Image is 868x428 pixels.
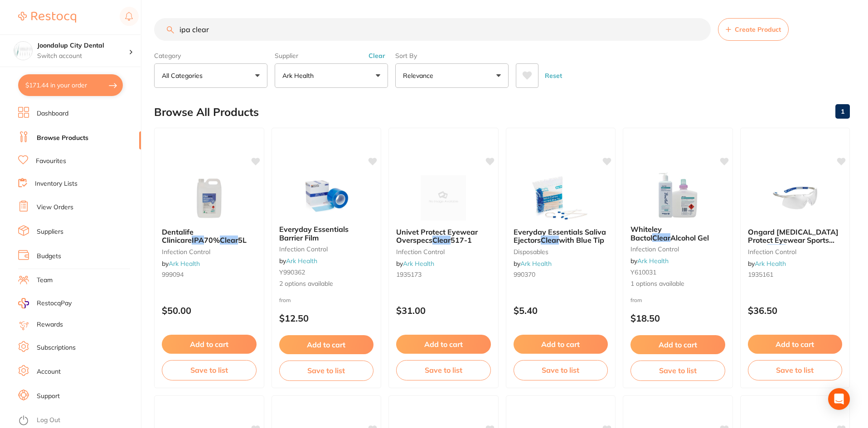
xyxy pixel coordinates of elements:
[14,42,32,60] img: Joondalup City Dental
[154,63,267,88] button: All Categories
[162,360,257,380] button: Save to list
[18,298,72,308] a: RestocqPay
[297,173,356,218] img: Everyday Essentials Barrier Film
[414,175,473,221] img: Univet Protect Eyewear Overspecs Clear 517-1
[279,313,374,323] p: $12.50
[766,175,824,221] img: Ongard ICU Protect Eyewear Sports Wrap Clear 516-1
[630,245,725,253] small: infection control
[630,225,662,242] span: Whiteley Bactol
[652,233,670,242] em: Clear
[37,252,61,261] a: Budgets
[37,109,68,118] a: Dashboard
[162,305,257,316] p: $50.00
[279,257,317,265] span: by
[162,71,206,80] p: All Categories
[37,203,73,212] a: View Orders
[154,18,711,41] input: Search Products
[630,335,725,354] button: Add to cart
[279,335,374,354] button: Add to cart
[396,228,491,245] b: Univet Protect Eyewear Overspecs Clear 517-1
[154,106,259,119] h2: Browse All Products
[396,335,491,354] button: Add to cart
[279,279,374,289] span: 2 options available
[18,12,76,23] img: Restocq Logo
[748,248,843,255] small: infection control
[37,392,60,401] a: Support
[18,414,138,428] button: Log Out
[630,279,725,289] span: 1 options available
[204,236,220,245] span: 70%
[630,257,669,265] span: by
[366,52,388,60] button: Clear
[279,245,374,253] small: infection control
[37,367,61,376] a: Account
[630,225,725,242] b: Whiteley Bactol Clear Alcohol Gel
[630,268,656,276] span: Y610031
[279,268,305,276] span: Y990362
[37,227,63,236] a: Suppliers
[279,225,374,242] b: Everyday Essentials Barrier Film
[275,52,388,60] label: Supplier
[451,236,472,245] span: 517-1
[630,313,725,323] p: $18.50
[748,360,843,380] button: Save to list
[403,71,437,80] p: Relevance
[395,63,509,88] button: Relevance
[748,305,843,316] p: $36.50
[718,18,789,41] button: Create Product
[36,157,66,166] a: Favourites
[514,305,608,316] p: $5.40
[748,270,773,279] span: 1935161
[162,260,200,268] span: by
[514,228,608,245] b: Everyday Essentials Saliva Ejectors Clear with Blue Tip
[396,270,422,279] span: 1935173
[37,320,63,329] a: Rewards
[648,173,707,218] img: Whiteley Bactol Clear Alcohol Gel
[559,236,604,245] span: with Blue Tip
[192,236,204,245] em: IPA
[748,228,843,245] b: Ongard ICU Protect Eyewear Sports Wrap Clear 516-1
[162,228,257,245] b: Dentalife Clinicare IPA 70% Clear 5L
[18,298,29,308] img: RestocqPay
[395,52,509,60] label: Sort By
[279,361,374,380] button: Save to list
[828,388,850,410] div: Open Intercom Messenger
[37,134,88,143] a: Browse Products
[630,297,642,303] span: from
[514,248,608,255] small: disposables
[755,260,786,268] a: Ark Health
[37,416,60,425] a: Log Out
[279,297,291,303] span: from
[432,236,451,245] em: Clear
[220,236,238,245] em: Clear
[670,233,709,242] span: Alcohol Gel
[514,335,608,354] button: Add to cart
[748,260,786,268] span: by
[396,227,478,245] span: Univet Protect Eyewear Overspecs
[396,260,434,268] span: by
[735,26,781,33] span: Create Product
[541,236,559,245] em: Clear
[748,227,839,253] span: Ongard [MEDICAL_DATA] Protect Eyewear Sports Wrap
[37,276,53,285] a: Team
[154,52,267,60] label: Category
[514,227,606,245] span: Everyday Essentials Saliva Ejectors
[748,335,843,354] button: Add to cart
[786,244,807,253] span: 516-1
[630,361,725,380] button: Save to list
[179,175,238,221] img: Dentalife Clinicare IPA 70% Clear 5L
[396,305,491,316] p: $31.00
[162,270,184,279] span: 999094
[37,299,72,308] span: RestocqPay
[286,257,317,265] a: Ark Health
[520,260,552,268] a: Ark Health
[403,260,434,268] a: Ark Health
[835,102,850,120] a: 1
[162,248,257,255] small: infection control
[162,335,257,354] button: Add to cart
[514,260,552,268] span: by
[282,71,317,80] p: Ark Health
[169,260,200,268] a: Ark Health
[396,248,491,255] small: infection control
[162,227,194,245] span: Dentalife Clinicare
